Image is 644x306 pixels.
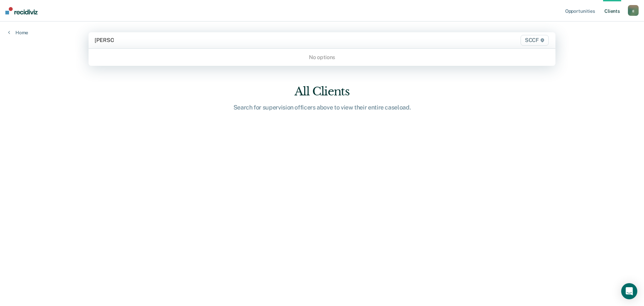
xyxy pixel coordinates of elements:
button: g [628,5,639,16]
span: SCCF [521,35,549,46]
div: Search for supervision officers above to view their entire caseload. [215,104,429,111]
img: Recidiviz [5,7,38,14]
a: Home [8,30,28,36]
div: All Clients [215,85,429,98]
div: Open Intercom Messenger [621,283,637,299]
div: No options [89,51,555,63]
